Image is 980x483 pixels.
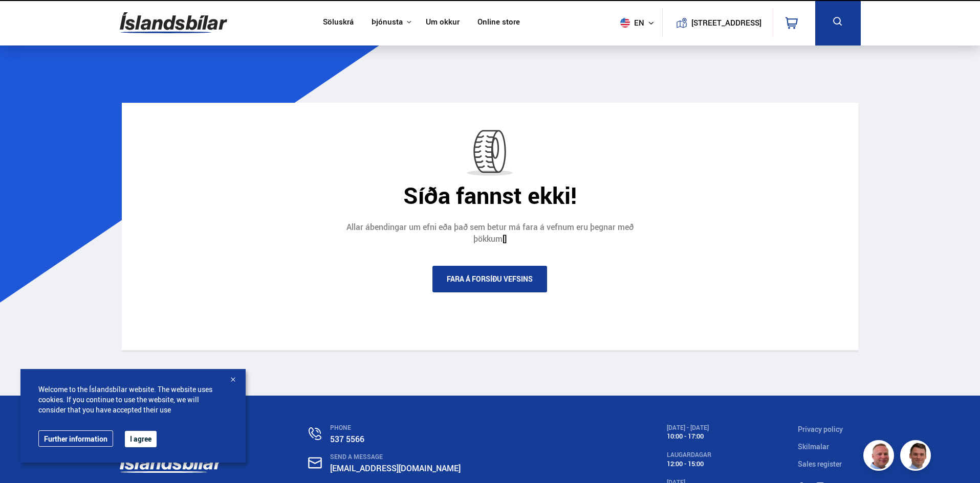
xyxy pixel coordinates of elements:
a: Söluskrá [323,17,354,28]
a: [STREET_ADDRESS] [668,8,767,37]
div: [DATE] - [DATE] [667,424,711,431]
a: 537 5566 [330,433,364,445]
a: Skilmalar [798,442,829,451]
button: Þjónusta [372,17,403,27]
button: en [616,8,662,38]
a: [EMAIL_ADDRESS][DOMAIN_NAME] [330,463,461,474]
img: FbJEzSuNWCJXmdc-.webp [902,442,932,472]
span: en [616,18,642,28]
div: PHONE [330,424,580,431]
div: Allar ábendingar um efni eða það sem betur má fara á vefnum eru þegnar með þökkum [336,221,643,245]
a: Further information [38,430,113,447]
span: Welcome to the Íslandsbílar website. The website uses cookies. If you continue to use the website... [38,384,228,415]
div: 12:00 - 15:00 [667,460,711,468]
a: [] [503,233,507,244]
div: Síða fannst ekki! [129,182,851,209]
img: nHj8e-n-aHgjukTg.svg [308,457,322,469]
img: G0Ugv5HjCgRt.svg [120,6,227,39]
div: SEND A MESSAGE [330,453,580,461]
a: Online store [477,17,520,28]
div: 10:00 - 17:00 [667,432,711,440]
a: Privacy policy [798,424,843,434]
button: I agree [125,431,157,447]
div: LAUGARDAGAR [667,451,711,458]
img: n0V2lOsqF3l1V2iz.svg [309,427,321,440]
a: Sales register [798,459,842,469]
a: Fara á forsíðu vefsins [432,266,547,292]
a: Um okkur [426,17,460,28]
button: [STREET_ADDRESS] [695,18,758,27]
img: siFngHWaQ9KaOqBr.png [865,442,896,472]
img: svg+xml;base64,PHN2ZyB4bWxucz0iaHR0cDovL3d3dy53My5vcmcvMjAwMC9zdmciIHdpZHRoPSI1MTIiIGhlaWdodD0iNT... [620,18,630,28]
